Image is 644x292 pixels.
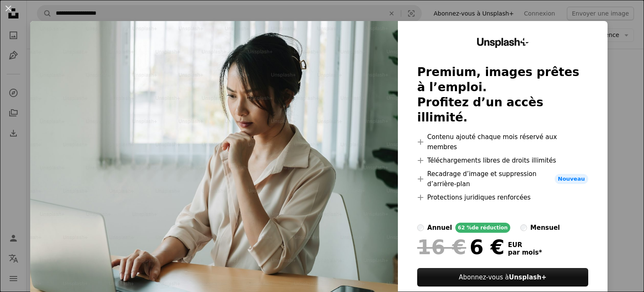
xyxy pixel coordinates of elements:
[417,236,504,258] div: 6 €
[417,224,424,231] input: annuel62 %de réduction
[555,174,588,184] span: Nouveau
[427,223,452,233] div: annuel
[417,155,588,166] li: Téléchargements libres de droits illimités
[530,223,560,233] div: mensuel
[417,268,588,287] button: Abonnez-vous àUnsplash+
[520,224,527,231] input: mensuel
[508,249,542,256] span: par mois *
[509,274,547,281] strong: Unsplash+
[417,65,588,125] h2: Premium, images prêtes à l’emploi. Profitez d’un accès illimité.
[508,241,542,249] span: EUR
[417,192,588,203] li: Protections juridiques renforcées
[455,223,510,233] div: 62 % de réduction
[417,169,588,189] li: Recadrage d’image et suppression d’arrière-plan
[417,132,588,152] li: Contenu ajouté chaque mois réservé aux membres
[417,236,466,258] span: 16 €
